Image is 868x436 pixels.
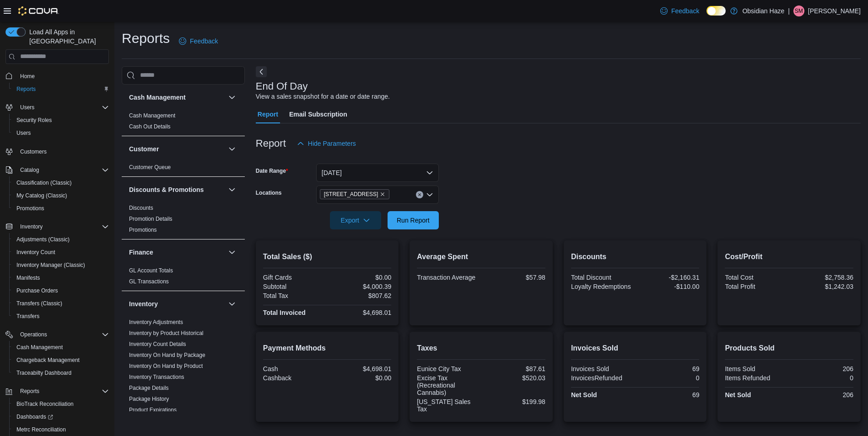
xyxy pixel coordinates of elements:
[129,363,203,369] a: Inventory On Hand by Product
[9,341,113,354] button: Cash Management
[9,127,113,139] button: Users
[13,115,55,126] a: Security Roles
[256,167,288,175] label: Date Range
[725,391,751,399] strong: Net Sold
[129,216,173,222] a: Promotion Details
[13,342,109,353] span: Cash Management
[129,248,225,257] button: Finance
[9,367,113,379] button: Traceabilty Dashboard
[308,139,356,148] span: Hide Parameters
[791,283,853,290] div: $1,242.03
[571,365,633,372] div: Invoices Sold
[122,162,245,176] div: Customer
[9,176,113,189] button: Classification (Classic)
[335,211,376,229] span: Export
[129,144,159,154] h3: Customer
[13,84,39,95] a: Reports
[13,190,109,201] span: My Catalog (Classic)
[725,374,787,382] div: Items Refunded
[9,284,113,297] button: Purchase Orders
[637,365,699,372] div: 69
[571,391,597,399] strong: Net Sold
[13,311,43,322] a: Transfers
[329,283,391,290] div: $4,000.39
[129,123,171,130] span: Cash Out Details
[226,144,237,154] button: Customer
[2,385,113,398] button: Reports
[129,267,173,274] span: GL Account Totals
[329,274,391,281] div: $0.00
[16,165,43,175] button: Catalog
[16,221,46,232] button: Inventory
[258,105,278,123] span: Report
[380,191,385,197] button: Remove 1600 Ave O from selection in this group
[20,166,39,174] span: Catalog
[13,203,48,214] a: Promotions
[129,362,203,370] span: Inventory On Hand by Product
[16,287,58,294] span: Purchase Orders
[13,424,109,435] span: Metrc Reconciliation
[13,177,75,188] a: Classification (Classic)
[417,274,479,281] div: Transaction Average
[16,386,43,397] button: Reports
[9,423,113,436] button: Metrc Reconciliation
[16,221,109,232] span: Inventory
[571,343,700,354] h2: Invoices Sold
[226,298,237,309] button: Inventory
[263,343,392,354] h2: Payment Methods
[9,189,113,202] button: My Catalog (Classic)
[293,134,360,153] button: Hide Parameters
[16,129,31,137] span: Users
[18,6,59,16] img: Cova
[725,365,787,372] div: Items Sold
[129,319,183,326] span: Inventory Adjustments
[13,84,109,95] span: Reports
[129,330,204,336] a: Inventory by Product Historical
[791,274,853,281] div: $2,758.36
[13,247,109,258] span: Inventory Count
[571,283,633,290] div: Loyalty Redemptions
[263,283,325,290] div: Subtotal
[129,299,225,308] button: Inventory
[129,385,169,391] a: Package Details
[129,112,175,119] span: Cash Management
[129,407,177,413] a: Product Expirations
[263,374,325,382] div: Cashback
[483,274,545,281] div: $57.98
[129,267,173,274] a: GL Account Totals
[13,355,83,366] a: Chargeback Management
[263,251,392,262] h2: Total Sales ($)
[397,216,430,225] span: Run Report
[16,313,39,320] span: Transfers
[9,202,113,215] button: Promotions
[793,5,804,16] div: Soledad Muro
[256,81,308,92] h3: End Of Day
[256,189,282,197] label: Locations
[13,285,109,296] span: Purchase Orders
[20,104,34,111] span: Users
[16,102,38,113] button: Users
[9,259,113,271] button: Inventory Manager (Classic)
[9,310,113,323] button: Transfers
[129,396,169,402] a: Package History
[483,365,545,372] div: $87.61
[791,374,853,382] div: 0
[16,165,109,175] span: Catalog
[129,384,169,392] span: Package Details
[16,386,109,397] span: Reports
[9,398,113,410] button: BioTrack Reconciliation
[329,365,391,372] div: $4,698.01
[256,138,286,149] h3: Report
[16,146,109,157] span: Customers
[13,367,75,378] a: Traceabilty Dashboard
[13,285,62,296] a: Purchase Orders
[16,102,109,113] span: Users
[637,283,699,290] div: -$110.00
[417,365,479,372] div: Eunice City Tax
[657,2,703,20] a: Feedback
[417,251,545,262] h2: Average Spent
[129,93,225,102] button: Cash Management
[263,274,325,281] div: Gift Cards
[637,274,699,281] div: -$2,160.31
[13,298,66,309] a: Transfers (Classic)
